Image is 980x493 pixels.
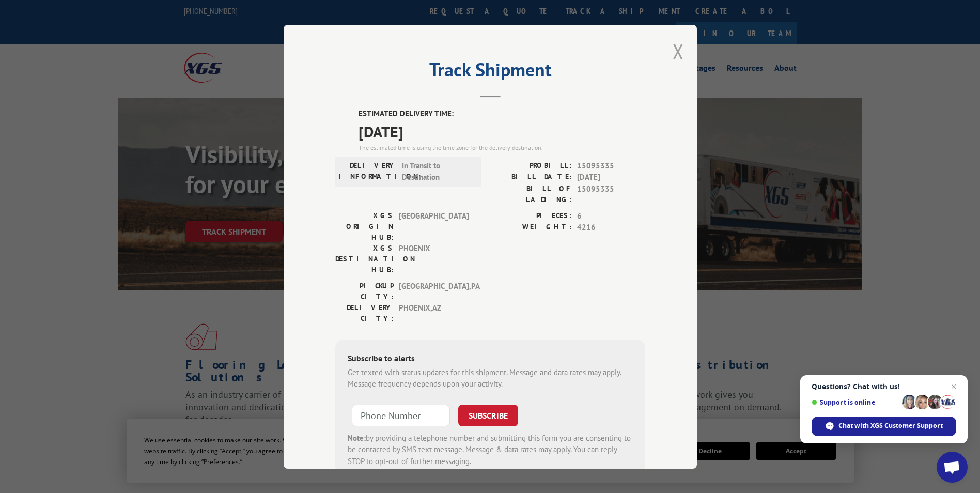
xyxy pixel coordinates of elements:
[399,302,469,323] span: PHOENIX , AZ
[335,63,645,82] h2: Track Shipment
[335,302,394,323] label: DELIVERY CITY:
[490,160,572,172] label: PROBILL:
[335,210,394,242] label: XGS ORIGIN HUB:
[352,404,450,426] input: Phone Number
[947,380,960,393] span: Close chat
[359,119,645,143] span: [DATE]
[812,417,956,436] div: Chat with XGS Customer Support
[348,433,366,442] strong: Note:
[490,222,572,234] label: WEIGHT:
[577,210,645,222] span: 6
[399,280,469,302] span: [GEOGRAPHIC_DATA] , PA
[335,280,394,302] label: PICKUP CITY:
[577,172,645,183] span: [DATE]
[577,222,645,234] span: 4216
[673,38,684,65] button: Close modal
[348,432,633,467] div: by providing a telephone number and submitting this form you are consenting to be contacted by SM...
[838,421,943,430] span: Chat with XGS Customer Support
[402,160,472,183] span: In Transit to Destination
[399,242,469,275] span: PHOENIX
[577,160,645,172] span: 15095335
[577,183,645,205] span: 15095335
[338,160,397,183] label: DELIVERY INFORMATION:
[348,366,633,390] div: Get texted with status updates for this shipment. Message and data rates may apply. Message frequ...
[812,382,956,391] span: Questions? Chat with us!
[359,108,645,120] label: ESTIMATED DELIVERY TIME:
[490,183,572,205] label: BILL OF LADING:
[812,398,898,406] span: Support is online
[399,210,469,242] span: [GEOGRAPHIC_DATA]
[490,210,572,222] label: PIECES:
[335,242,394,275] label: XGS DESTINATION HUB:
[458,404,518,426] button: SUBSCRIBE
[937,452,968,483] div: Open chat
[348,351,633,366] div: Subscribe to alerts
[490,172,572,183] label: BILL DATE:
[359,143,645,152] div: The estimated time is using the time zone for the delivery destination.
